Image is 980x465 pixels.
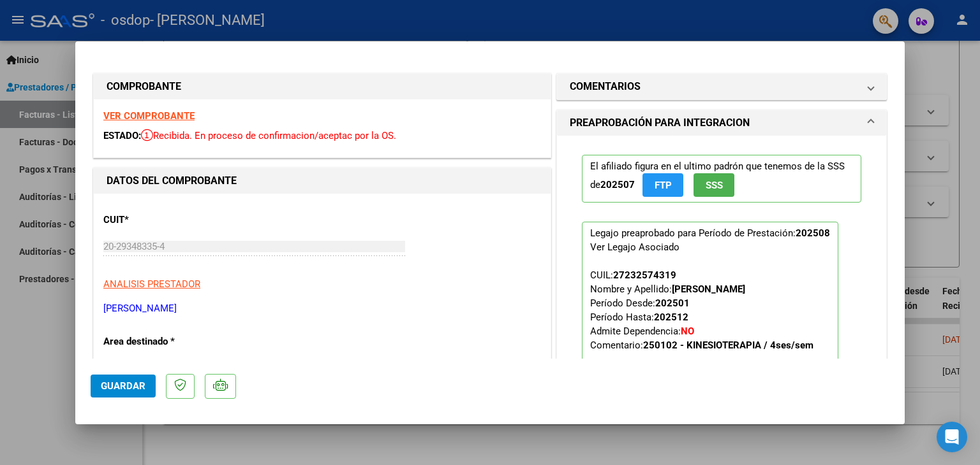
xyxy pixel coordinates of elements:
[103,213,235,227] p: CUIT
[107,80,181,92] strong: COMPROBANTE
[590,340,813,351] span: Comentario:
[590,269,813,351] span: CUIL: Nombre y Apellido: Período Desde: Período Hasta: Admite Dependencia:
[91,375,156,397] button: Guardar
[582,155,861,203] p: El afiliado figura en el ultimo padrón que tenemos de la SSS de
[557,136,886,420] div: PREAPROBACIÓN PARA INTEGRACION
[590,240,679,254] div: Ver Legajo Asociado
[655,297,690,309] strong: 202501
[600,179,635,190] strong: 202507
[570,79,641,94] h1: COMENTARIOS
[557,74,886,99] mat-expansion-panel-header: COMENTARIOS
[642,173,683,197] button: FTP
[613,268,676,282] div: 27232574319
[582,222,838,391] p: Legajo preaprobado para Período de Prestación:
[103,278,200,290] span: ANALISIS PRESTADOR
[706,180,723,191] span: SSS
[654,311,688,323] strong: 202512
[101,380,145,392] span: Guardar
[103,301,541,316] p: [PERSON_NAME]
[643,340,813,351] strong: 250102 - KINESIOTERAPIA / 4ses/sem
[557,110,886,136] mat-expansion-panel-header: PREAPROBACIÓN PARA INTEGRACION
[796,227,830,239] strong: 202508
[107,175,237,187] strong: DATOS DEL COMPROBANTE
[570,115,750,131] h1: PREAPROBACIÓN PARA INTEGRACION
[103,110,195,122] a: VER COMPROBANTE
[103,334,235,349] p: Area destinado *
[103,130,141,141] span: ESTADO:
[141,130,396,141] span: Recibida. En proceso de confirmacion/aceptac por la OS.
[937,422,967,452] div: Open Intercom Messenger
[681,325,694,337] strong: NO
[655,180,672,191] span: FTP
[672,283,745,295] strong: [PERSON_NAME]
[694,173,734,197] button: SSS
